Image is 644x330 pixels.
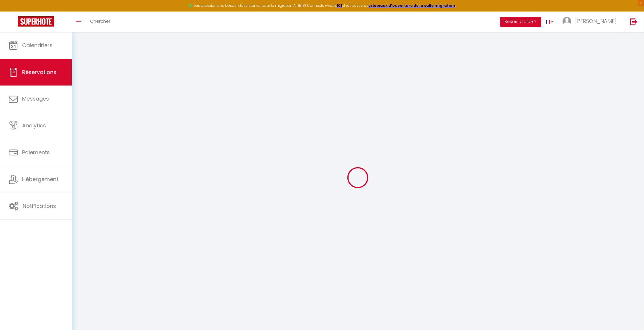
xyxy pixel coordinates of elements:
[369,3,455,8] a: créneaux d'ouverture de la salle migration
[558,12,624,32] a: ... [PERSON_NAME]
[5,2,22,20] button: Ouvrir le widget de chat LiveChat
[18,16,54,27] img: Super Booking
[22,95,49,102] span: Messages
[22,149,50,156] span: Paiements
[500,17,541,27] button: Besoin d'aide ?
[23,202,56,210] span: Notifications
[619,303,640,326] iframe: Chat
[22,42,53,49] span: Calendriers
[575,17,617,25] span: [PERSON_NAME]
[22,175,58,183] span: Hébergement
[22,122,46,129] span: Analytics
[630,18,638,25] img: logout
[22,68,56,76] span: Réservations
[337,3,342,8] a: ICI
[86,12,115,32] a: Chercher
[563,17,571,26] img: ...
[90,18,110,24] span: Chercher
